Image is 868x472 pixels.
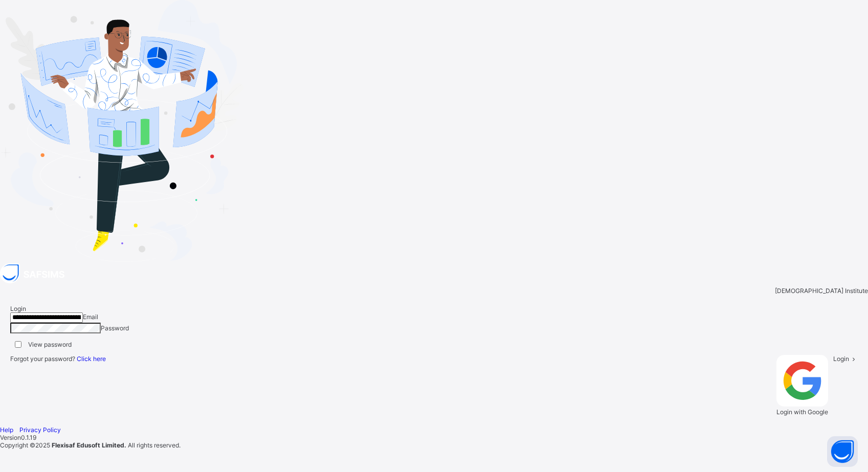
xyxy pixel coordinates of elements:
[52,441,126,449] strong: Flexisaf Edusoft Limited.
[28,341,72,348] label: View password
[776,408,828,416] span: Login with Google
[101,324,129,332] span: Password
[827,436,858,467] button: Open asap
[776,355,828,407] img: google.396cfc9801f0270233282035f929180a.svg
[775,287,868,295] span: [DEMOGRAPHIC_DATA] Institute
[10,305,26,312] span: Login
[833,355,849,363] span: Login
[83,313,98,321] span: Email
[10,355,106,363] span: Forgot your password?
[19,426,61,434] a: Privacy Policy
[77,355,106,363] a: Click here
